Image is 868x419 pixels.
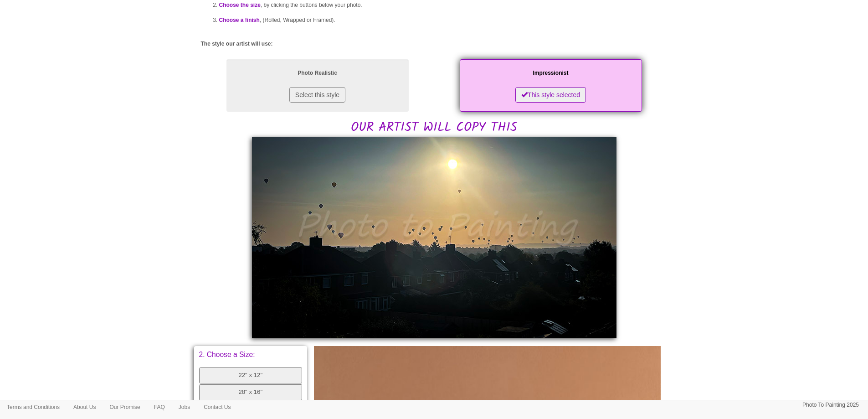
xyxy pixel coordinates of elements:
a: FAQ [147,400,172,414]
img: Rosie, please would you: [252,137,616,338]
p: Photo Realistic [236,68,400,78]
h2: OUR ARTIST WILL COPY THIS [201,57,668,135]
button: 22" x 12" [199,367,303,383]
button: Select this style [289,87,345,103]
a: Contact Us [197,400,237,414]
button: 28" x 16" [199,384,303,400]
label: The style our artist will use: [201,40,273,48]
span: Choose a finish [219,17,260,23]
p: 2. Choose a Size: [199,351,303,358]
p: Photo To Painting 2025 [802,400,859,410]
a: Our Promise [103,400,147,414]
li: , (Rolled, Wrapped or Framed). [219,13,668,28]
p: Impressionist [469,68,633,78]
a: About Us [67,400,103,414]
button: This style selected [515,87,586,103]
a: Jobs [172,400,197,414]
span: Choose the size [219,2,261,8]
